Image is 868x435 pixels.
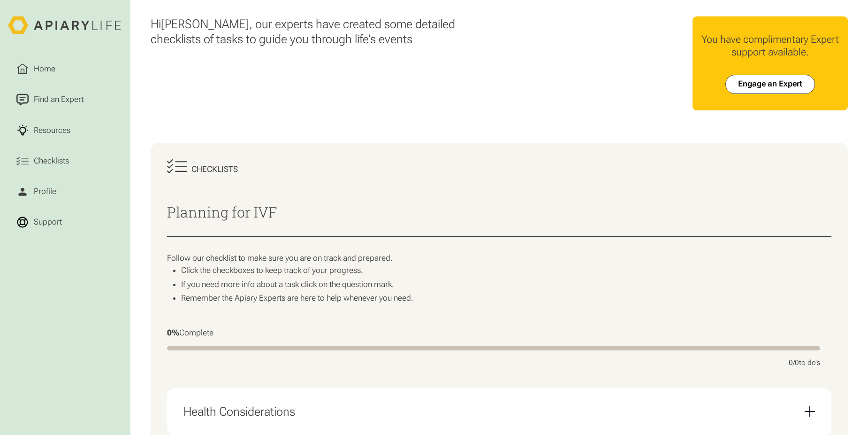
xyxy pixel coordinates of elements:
[181,280,831,290] li: If you need more info about a task click on the question mark.
[789,358,793,367] span: 0
[8,55,122,84] a: Home
[31,93,85,106] div: Find an Expert
[167,328,820,338] div: Complete
[8,116,122,145] a: Resources
[8,208,122,237] a: Support
[183,396,815,427] div: Health Considerations
[167,328,179,337] span: 0%
[8,177,122,206] a: Profile
[31,63,57,75] div: Home
[31,216,64,228] div: Support
[700,33,839,58] div: You have complimentary Expert support available.
[8,147,122,175] a: Checklists
[181,293,831,303] li: Remember the Apiary Experts are here to help whenever you need.
[161,17,249,31] span: [PERSON_NAME]
[725,75,815,94] a: Engage an Expert
[167,253,831,264] p: Follow our checklist to make sure you are on track and prepared.
[795,358,799,367] span: 0
[183,404,295,419] div: Health Considerations
[8,85,122,114] a: Find an Expert
[789,358,820,367] div: / to do's
[31,186,58,198] div: Profile
[31,155,71,167] div: Checklists
[31,124,72,136] div: Resources
[151,16,497,47] div: Hi , our experts have created some detailed checklists of tasks to guide you through life’s events
[167,204,831,220] h2: Planning for IVF
[181,265,831,276] li: Click the checkboxes to keep track of your progress.
[191,164,238,175] div: Checklists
